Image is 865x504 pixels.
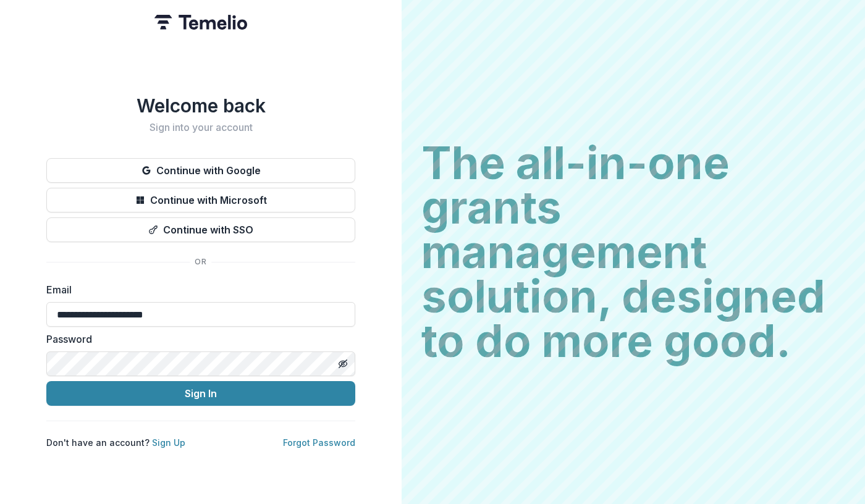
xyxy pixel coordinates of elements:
[46,381,355,406] button: Sign In
[152,437,185,448] a: Sign Up
[46,282,348,297] label: Email
[46,217,355,242] button: Continue with SSO
[46,332,348,346] label: Password
[46,122,355,133] h2: Sign into your account
[283,437,355,448] a: Forgot Password
[46,188,355,212] button: Continue with Microsoft
[333,354,353,374] button: Toggle password visibility
[154,15,247,30] img: Temelio
[46,94,355,117] h1: Welcome back
[46,436,185,449] p: Don't have an account?
[46,158,355,183] button: Continue with Google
